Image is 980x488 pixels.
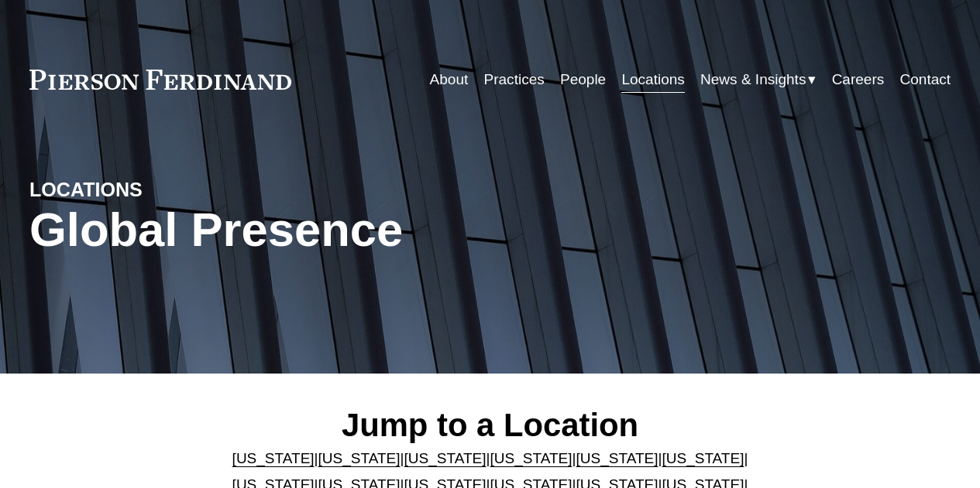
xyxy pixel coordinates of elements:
[490,450,573,466] a: [US_STATE]
[318,450,401,466] a: [US_STATE]
[832,65,885,94] a: Careers
[484,65,545,94] a: Practices
[430,65,469,94] a: About
[29,178,260,203] h4: LOCATIONS
[560,65,606,94] a: People
[700,65,816,94] a: folder dropdown
[404,450,487,466] a: [US_STATE]
[29,203,644,257] h1: Global Presence
[222,406,759,445] h2: Jump to a Location
[662,450,744,466] a: [US_STATE]
[700,67,806,93] span: News & Insights
[232,450,315,466] a: [US_STATE]
[576,450,658,466] a: [US_STATE]
[900,65,951,94] a: Contact
[621,65,684,94] a: Locations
